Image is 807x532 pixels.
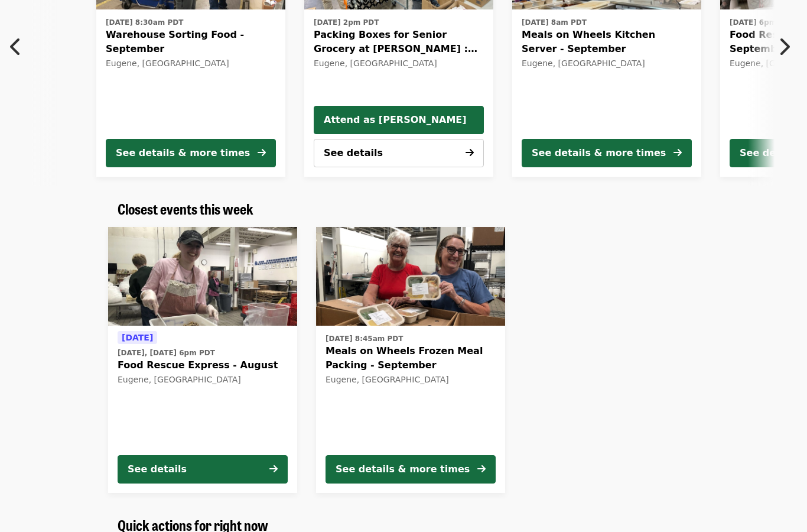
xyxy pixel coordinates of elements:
a: Closest events this week [118,200,253,218]
button: Next item [768,30,807,63]
time: [DATE] 8am PDT [522,17,587,28]
button: See details & more times [522,139,692,167]
span: See details [324,147,383,158]
div: Eugene, [GEOGRAPHIC_DATA] [522,59,692,69]
div: See details & more times [532,146,666,160]
div: Eugene, [GEOGRAPHIC_DATA] [326,375,496,385]
img: Meals on Wheels Frozen Meal Packing - September organized by FOOD For Lane County [316,227,505,326]
div: See details & more times [336,462,470,476]
div: Eugene, [GEOGRAPHIC_DATA] [118,375,288,385]
span: Food Rescue Express - August [118,358,288,372]
time: [DATE] 2pm PDT [314,17,379,28]
i: arrow-right icon [258,147,266,158]
button: See details & more times [106,139,276,167]
i: arrow-right icon [673,147,682,158]
i: arrow-right icon [269,463,278,475]
div: See details [128,462,187,476]
span: [DATE] [122,333,153,342]
span: Packing Boxes for Senior Grocery at [PERSON_NAME] : September [314,28,484,56]
button: See details [118,455,288,484]
time: [DATE] 6pm PDT [730,17,795,28]
time: [DATE], [DATE] 6pm PDT [118,348,215,358]
button: Attend as [PERSON_NAME] [314,106,484,134]
img: Food Rescue Express - August organized by FOOD For Lane County [108,227,297,326]
i: arrow-right icon [466,147,474,158]
button: See details & more times [326,455,496,484]
time: [DATE] 8:45am PDT [326,333,403,344]
span: Attend as [PERSON_NAME] [324,113,474,127]
i: arrow-right icon [477,463,486,475]
a: See details for "Packing Boxes for Senior Grocery at Bailey Hill : September" [314,14,484,71]
div: Eugene, [GEOGRAPHIC_DATA] [106,59,276,69]
a: See details for "Meals on Wheels Frozen Meal Packing - September" [316,227,505,493]
div: Closest events this week [108,200,699,218]
span: Meals on Wheels Kitchen Server - September [522,28,692,56]
span: Warehouse Sorting Food - September [106,28,276,56]
a: See details for "Food Rescue Express - August" [108,227,297,493]
div: See details & more times [116,146,250,160]
i: chevron-right icon [778,35,790,58]
i: chevron-left icon [10,35,22,58]
time: [DATE] 8:30am PDT [106,17,183,28]
button: See details [314,139,484,167]
span: Closest events this week [118,198,253,219]
span: Meals on Wheels Frozen Meal Packing - September [326,344,496,372]
div: Eugene, [GEOGRAPHIC_DATA] [314,59,484,69]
